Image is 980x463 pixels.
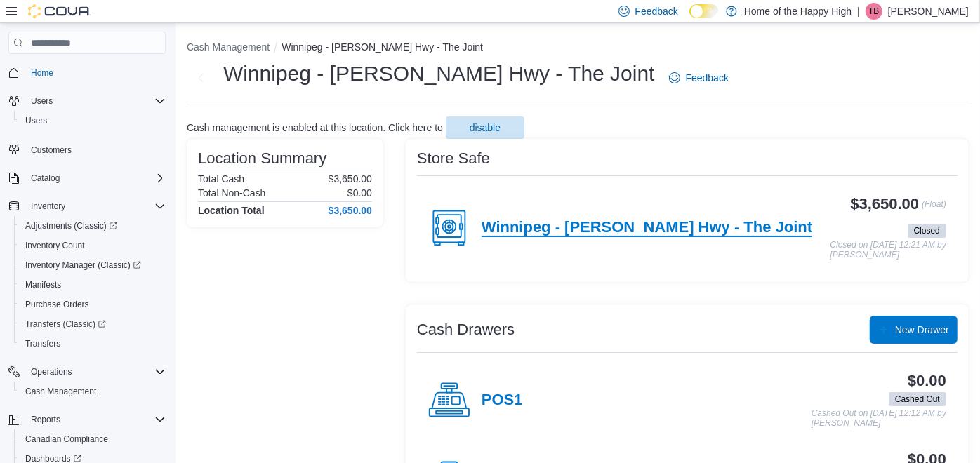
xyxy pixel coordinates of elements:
span: Purchase Orders [20,296,166,313]
p: [PERSON_NAME] [888,3,969,20]
span: Customers [31,145,72,156]
span: Catalog [25,170,166,187]
button: Catalog [25,170,65,187]
span: Feedback [686,71,729,85]
span: Feedback [635,4,678,18]
button: Inventory [3,196,171,216]
p: $0.00 [347,187,372,199]
a: Inventory Manager (Classic) [14,255,171,275]
button: Operations [3,362,171,382]
h3: $3,650.00 [851,196,920,213]
a: Users [20,112,53,129]
span: Inventory [25,198,166,215]
span: Transfers (Classic) [20,316,166,333]
span: Cash Management [25,386,96,397]
button: New Drawer [870,316,958,344]
span: Adjustments (Classic) [25,220,117,231]
div: Taylor Birch [866,3,882,20]
span: Users [20,112,166,129]
span: Canadian Compliance [25,434,108,445]
h4: $3,650.00 [329,205,372,216]
p: Cash management is enabled at this location. Click here to [187,122,443,133]
h6: Total Non-Cash [198,187,266,199]
a: Inventory Count [20,237,91,254]
a: Cash Management [20,383,102,400]
h3: Cash Drawers [417,321,515,338]
span: Inventory Manager (Classic) [25,260,141,271]
button: Users [25,93,58,109]
p: Closed on [DATE] 12:21 AM by [PERSON_NAME] [830,241,946,260]
button: Catalog [3,168,171,188]
h3: Location Summary [198,150,326,167]
p: $3,650.00 [329,173,372,184]
span: Inventory Count [25,240,85,251]
span: Transfers [20,335,166,352]
nav: An example of EuiBreadcrumbs [187,40,969,57]
span: Reports [25,411,166,428]
span: Manifests [25,279,61,290]
span: Home [31,67,53,79]
span: Catalog [31,173,60,184]
button: Cash Management [14,382,171,401]
span: Operations [25,363,166,380]
button: Inventory Count [14,236,171,255]
span: Transfers (Classic) [25,318,106,330]
span: Cashed Out [895,393,940,405]
a: Transfers (Classic) [20,316,112,333]
p: | [857,3,860,20]
span: Inventory Manager (Classic) [20,257,166,274]
h6: Total Cash [198,173,244,184]
span: Operations [31,366,72,377]
button: Cash Management [187,41,270,53]
input: Dark Mode [689,4,719,19]
a: Canadian Compliance [20,431,114,448]
button: Transfers [14,334,171,354]
button: Next [187,64,215,92]
span: Cashed Out [889,392,946,406]
a: Adjustments (Classic) [20,217,123,234]
img: Cova [28,4,91,18]
span: Canadian Compliance [20,431,166,448]
p: Home of the Happy High [744,3,852,20]
h4: POS1 [482,391,523,410]
span: Closed [914,224,940,237]
button: Customers [3,139,171,159]
button: Home [3,62,171,83]
a: Customers [25,142,77,159]
span: Closed [908,224,946,238]
button: Purchase Orders [14,295,171,314]
span: Home [25,64,166,81]
button: disable [446,116,524,139]
button: Operations [25,363,78,380]
a: Feedback [663,64,734,92]
span: Manifests [20,276,166,293]
span: Inventory Count [20,237,166,254]
a: Manifests [20,276,67,293]
button: Users [14,111,171,130]
span: Customers [25,140,166,158]
a: Adjustments (Classic) [14,216,171,236]
span: New Drawer [895,323,949,337]
h3: $0.00 [908,373,946,389]
h3: Store Safe [417,150,490,167]
a: Home [25,65,59,81]
h4: Location Total [198,205,265,216]
button: Winnipeg - [PERSON_NAME] Hwy - The Joint [282,41,483,53]
span: disable [470,121,501,135]
p: Cashed Out on [DATE] 12:12 AM by [PERSON_NAME] [812,409,946,428]
a: Transfers [20,335,66,352]
button: Users [3,91,171,111]
span: Users [25,115,47,126]
span: Users [31,95,53,107]
a: Purchase Orders [20,296,95,313]
button: Inventory [25,198,71,215]
h1: Winnipeg - [PERSON_NAME] Hwy - The Joint [223,60,655,88]
h4: Winnipeg - [PERSON_NAME] Hwy - The Joint [482,219,812,237]
p: (Float) [922,196,946,221]
span: Purchase Orders [25,299,89,310]
span: Users [25,93,166,109]
span: Adjustments (Classic) [20,217,166,234]
a: Inventory Manager (Classic) [20,257,147,274]
span: Reports [31,414,60,425]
